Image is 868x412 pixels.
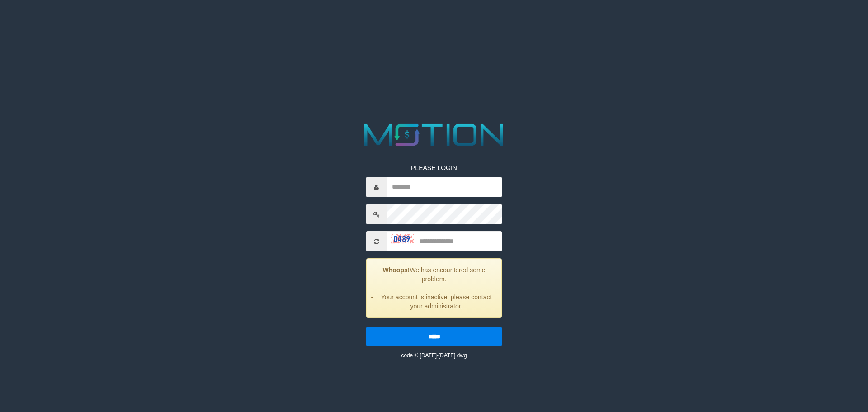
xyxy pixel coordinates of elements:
[401,352,467,359] small: code © [DATE]-[DATE] dwg
[358,120,510,150] img: MOTION_logo.png
[383,266,410,274] strong: Whoops!
[378,293,495,311] li: Your account is inactive, please contact your administrator.
[366,258,502,318] div: We has encountered some problem.
[391,234,414,243] img: captcha
[366,163,502,172] p: PLEASE LOGIN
